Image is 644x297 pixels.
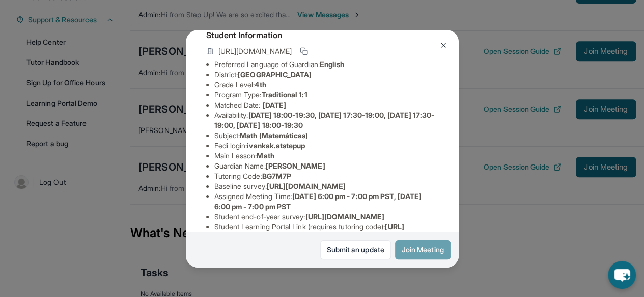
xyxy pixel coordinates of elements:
[214,212,438,222] li: Student end-of-year survey :
[255,80,266,89] span: 4th
[439,41,447,49] img: Close Icon
[214,100,438,110] li: Matched Date:
[267,182,346,190] span: [URL][DOMAIN_NAME]
[214,141,438,151] li: Eedi login :
[214,151,438,161] li: Main Lesson :
[320,240,391,259] a: Submit an update
[262,172,291,180] span: BG7M7P
[261,90,307,99] span: Traditional 1:1
[214,181,438,191] li: Baseline survey :
[214,222,438,242] li: Student Learning Portal Link (requires tutoring code) :
[214,130,438,141] li: Subject :
[395,240,451,259] button: Join Meeting
[247,141,305,150] span: ivankak.atstepup
[305,212,384,221] span: [URL][DOMAIN_NAME]
[214,90,438,100] li: Program Type:
[320,60,345,69] span: English
[238,70,312,79] span: [GEOGRAPHIC_DATA]
[608,261,636,289] button: chat-button
[218,46,292,56] span: [URL][DOMAIN_NAME]
[214,161,438,171] li: Guardian Name :
[206,29,438,41] h4: Student Information
[214,191,438,212] li: Assigned Meeting Time :
[263,101,286,109] span: [DATE]
[214,110,438,130] li: Availability:
[214,80,438,90] li: Grade Level:
[214,70,438,80] li: District:
[214,171,438,181] li: Tutoring Code :
[240,131,308,140] span: Math (Matemáticas)
[214,192,422,211] span: [DATE] 6:00 pm - 7:00 pm PST, [DATE] 6:00 pm - 7:00 pm PST
[298,45,310,57] button: Copy link
[266,161,325,170] span: [PERSON_NAME]
[214,111,435,129] span: [DATE] 18:00-19:30, [DATE] 17:30-19:00, [DATE] 17:30-19:00, [DATE] 18:00-19:30
[214,59,438,70] li: Preferred Language of Guardian:
[257,151,274,160] span: Math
